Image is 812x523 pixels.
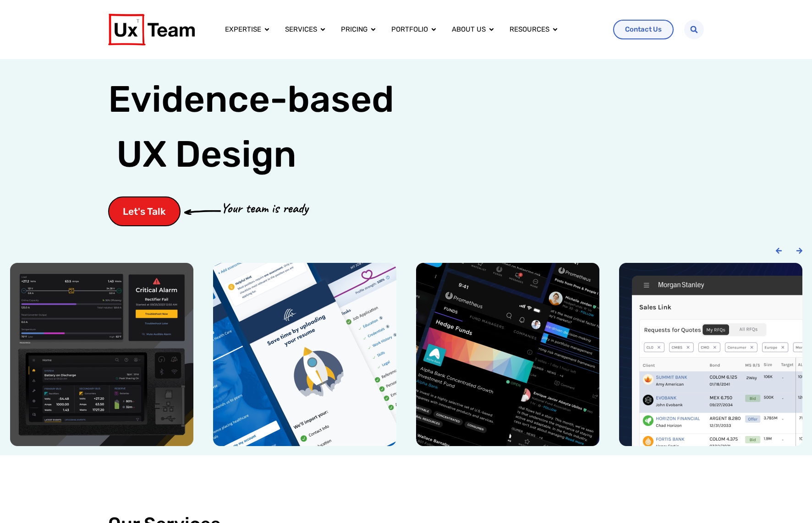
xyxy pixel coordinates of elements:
[452,24,486,35] a: About us
[684,20,704,39] div: Search
[9,263,194,446] div: 1 / 6
[221,198,308,218] p: Your team is ready
[108,196,181,226] a: Let's Talk
[625,26,662,33] span: Contact Us
[510,24,549,35] a: Resources
[213,263,396,446] img: SHC medical job application mobile app
[416,263,599,446] img: Prometheus alts social media mobile app design
[285,24,317,35] a: Services
[619,263,802,446] img: Morgan Stanley trading floor application design
[618,263,803,446] div: 4 / 6
[108,14,195,45] img: UX Team Logo
[341,24,368,35] a: Pricing
[9,263,803,446] div: Carousel
[613,20,674,39] a: Contact Us
[391,24,428,35] a: Portfolio
[775,247,782,254] div: Previous slide
[218,21,606,38] nav: Menu
[212,263,397,446] div: 2 / 6
[218,21,606,38] div: Menu Toggle
[116,131,296,177] span: UX Design
[10,263,193,446] img: Power conversion company hardware UI device ux design
[225,24,261,35] a: Expertise
[108,72,394,182] h1: Evidence-based
[415,263,600,446] div: 3 / 6
[123,207,166,216] span: Let's Talk
[796,247,803,254] div: Next slide
[184,209,221,214] img: arrow-cta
